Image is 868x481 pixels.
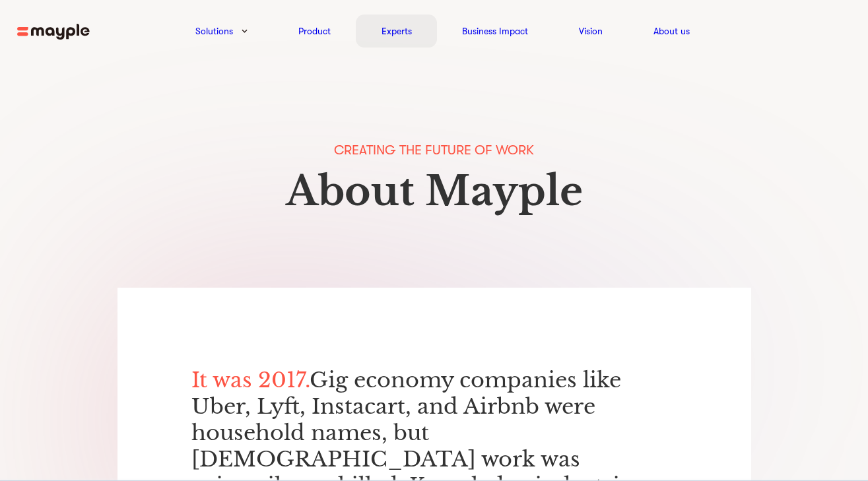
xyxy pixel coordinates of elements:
[298,23,331,39] a: Product
[195,23,233,39] a: Solutions
[191,367,310,393] span: It was 2017.
[242,29,248,33] img: arrow-down
[17,24,90,40] img: mayple-logo
[382,23,412,39] a: Experts
[653,23,690,39] a: About us
[462,23,528,39] a: Business Impact
[579,23,603,39] a: Vision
